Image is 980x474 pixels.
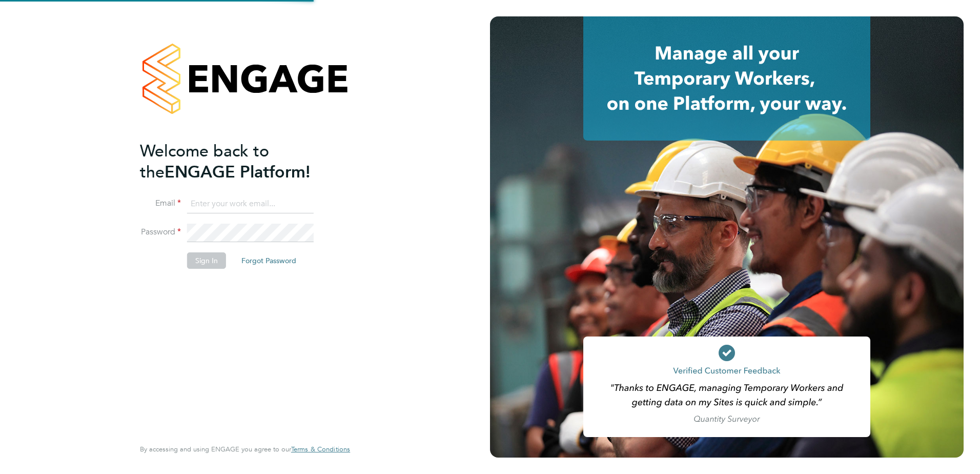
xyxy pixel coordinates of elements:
[291,445,350,453] span: Terms & Conditions
[140,141,340,183] h2: ENGAGE Platform!
[140,445,350,453] span: By accessing and using ENGAGE you agree to our
[291,445,350,453] a: Terms & Conditions
[140,227,181,238] label: Password
[140,198,181,209] label: Email
[187,195,314,213] input: Enter your work email...
[187,252,226,269] button: Sign In
[140,141,269,182] span: Welcome back to the
[233,252,304,269] button: Forgot Password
